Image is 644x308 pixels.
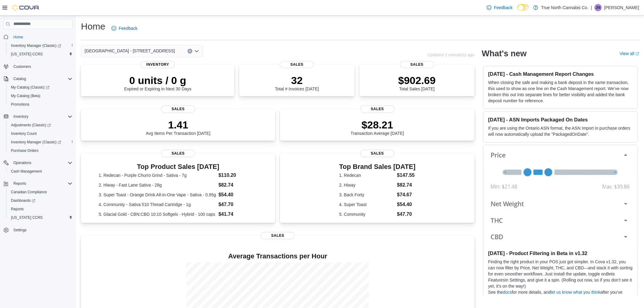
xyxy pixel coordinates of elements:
[146,119,210,136] div: Avg Items Per Transaction [DATE]
[9,101,72,108] span: Promotions
[9,138,72,146] span: Inventory Manager (Classic)
[482,49,527,58] h2: What's new
[146,119,210,131] p: 1.41
[13,64,31,69] span: Customers
[339,182,394,188] dt: 2. Hiway
[219,201,257,208] dd: $47.70
[6,50,75,58] button: [US_STATE] CCRS
[484,2,515,14] a: Feedback
[11,123,51,128] span: Adjustments (Classic)
[9,147,41,154] a: Purchase Orders
[9,168,44,175] a: Cash Management
[620,51,639,56] a: View allExternal link
[6,167,75,176] button: Cash Management
[11,113,72,120] span: Inventory
[275,74,319,86] p: 32
[9,130,72,137] span: Inventory Count
[488,125,633,137] p: If you are using the Ontario ASN format, the ASN Import in purchase orders will now automatically...
[9,214,45,221] a: [US_STATE] CCRS
[339,163,415,170] h3: Top Brand Sales [DATE]
[9,51,45,58] a: [US_STATE] CCRS
[99,211,216,217] dt: 5. Glacial Gold - CBN:CBD 10:10 Softgels - Hybrid - 100 caps
[488,71,633,77] h3: [DATE] - Cash Management Report Changes
[11,159,34,166] button: Operations
[351,119,404,136] div: Transaction Average [DATE]
[339,172,394,178] dt: 1. Redecan
[13,35,23,40] span: Home
[9,205,72,213] span: Reports
[11,33,72,41] span: Home
[11,226,72,234] span: Settings
[9,121,72,129] span: Adjustments (Classic)
[397,172,415,179] dd: $147.55
[11,75,28,82] button: Catalog
[11,102,30,107] span: Promotions
[86,253,470,260] h4: Average Transactions per Hour
[517,11,518,11] span: Dark Mode
[11,33,26,41] a: Home
[503,290,512,295] a: docs
[4,30,72,250] nav: Complex example
[9,42,64,49] a: Inventory Manager (Classic)
[124,74,191,91] div: Expired or Expiring in Next 30 Days
[635,52,639,56] svg: External link
[397,201,415,208] dd: $54.40
[9,205,26,213] a: Reports
[13,76,26,81] span: Catalog
[13,228,26,233] span: Settings
[6,196,75,205] a: Dashboards
[99,201,216,208] dt: 4. Community - Sativa 510 Thread Cartridge - 1g
[161,150,195,157] span: Sales
[99,192,216,198] dt: 3. Super Toast - Orange Drink All-in-One Vape - Sativa - 0.95g
[11,190,47,194] span: Canadian Compliance
[398,74,436,91] div: Total Sales [DATE]
[11,131,37,136] span: Inventory Count
[9,138,64,146] a: Inventory Manager (Classic)
[11,180,72,187] span: Reports
[9,147,72,154] span: Purchase Orders
[488,79,633,104] p: When closing the safe and making a bank deposit in the same transaction, this used to show as one...
[13,114,28,119] span: Inventory
[1,226,75,234] button: Settings
[9,51,72,58] span: Washington CCRS
[9,84,52,91] a: My Catalog (Classic)
[541,4,588,11] p: True North Cannabis Co.
[6,41,75,50] a: Inventory Manager (Classic)
[11,159,72,166] span: Operations
[13,181,26,186] span: Reports
[360,150,394,157] span: Sales
[398,74,436,86] p: $902.69
[9,92,43,100] a: My Catalog (Beta)
[6,188,75,196] button: Canadian Compliance
[9,101,32,108] a: Promotions
[488,289,633,301] p: See the for more details, and after you’ve given it a try.
[11,198,35,203] span: Dashboards
[11,52,43,57] span: [US_STATE] CCRS
[124,74,191,86] p: 0 units / 0 g
[494,5,513,11] span: Feedback
[1,75,75,83] button: Catalog
[6,129,75,138] button: Inventory Count
[119,25,137,31] span: Feedback
[280,61,314,68] span: Sales
[275,74,319,91] div: Total # Invoices [DATE]
[9,130,39,137] a: Inventory Count
[9,197,72,204] span: Dashboards
[9,188,49,196] a: Canadian Compliance
[6,138,75,146] a: Inventory Manager (Classic)
[11,207,24,212] span: Reports
[11,226,29,234] a: Settings
[11,113,31,120] button: Inventory
[11,169,42,174] span: Cash Management
[219,211,257,218] dd: $41.74
[11,75,72,82] span: Catalog
[9,214,72,221] span: Washington CCRS
[6,213,75,222] button: [US_STATE] CCRS
[488,259,633,289] p: Finding the right product in your POS just got simpler. In Cova v1.32, you can now filter by Pric...
[604,4,639,11] p: [PERSON_NAME]
[81,20,105,33] h1: Home
[596,4,600,11] span: JM
[6,121,75,129] a: Adjustments (Classic)
[161,105,195,113] span: Sales
[6,205,75,213] button: Reports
